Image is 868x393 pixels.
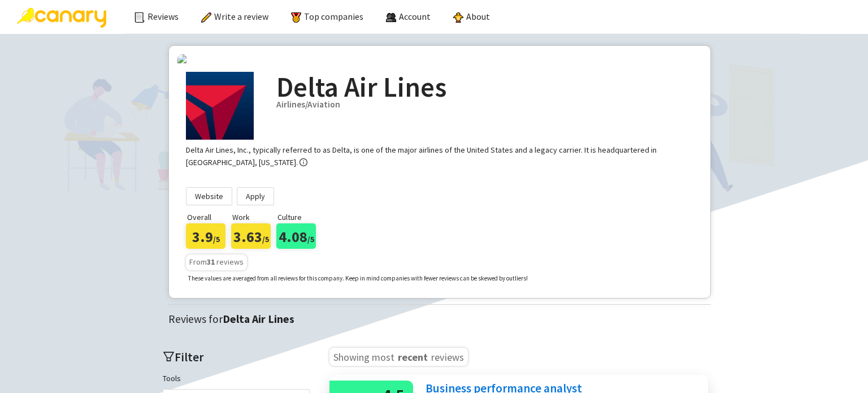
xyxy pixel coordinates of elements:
[163,372,181,385] label: Tools
[300,158,307,166] span: info-circle
[386,12,396,23] img: people.png
[207,257,215,267] b: 31
[163,348,310,366] h2: Filter
[186,223,225,249] div: 3.9
[187,211,231,223] p: Overall
[201,11,268,22] a: Write a review
[163,351,175,362] span: filter
[277,211,322,223] p: Culture
[291,11,363,22] a: Top companies
[237,187,274,205] a: Apply
[329,348,468,366] h3: Showing most reviews
[223,312,294,326] strong: Delta Air Lines
[134,11,179,22] a: Reviews
[188,274,528,284] p: These values are averaged from all reviews for this company. Keep in mind companies with fewer re...
[232,211,276,223] p: Work
[186,145,657,167] div: Delta Air Lines, Inc., typically referred to as Delta, is one of the major airlines of the United...
[276,72,693,102] h2: Delta Air Lines
[168,310,717,328] div: Reviews for
[453,11,490,22] a: About
[246,188,265,205] span: Apply
[186,72,254,140] img: Company Logo
[399,11,431,22] span: Account
[231,223,271,249] div: 3.63
[397,349,429,362] span: recent
[189,257,244,267] span: From reviews
[186,187,232,205] a: Website
[262,234,269,244] span: /5
[276,98,693,111] div: Airlines/Aviation
[195,188,223,205] span: Website
[17,8,106,28] img: Canary Logo
[177,54,702,63] img: company-banners%2F1594066138126.jfif
[307,234,314,244] span: /5
[213,234,220,244] span: /5
[276,223,316,249] div: 4.08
